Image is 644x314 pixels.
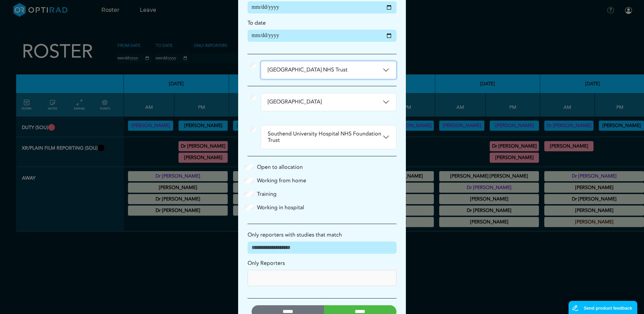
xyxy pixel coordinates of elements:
[257,163,303,171] label: Open to allocation
[261,61,396,79] button: [GEOGRAPHIC_DATA] NHS Trust
[257,190,277,198] label: Training
[248,19,266,27] label: To date
[257,177,306,185] label: Working from home
[261,125,396,149] button: Southend University Hospital NHS Foundation Trust
[251,273,298,283] input: null
[248,259,285,267] label: Only Reporters
[257,203,304,212] label: Working in hospital
[261,93,396,111] button: [GEOGRAPHIC_DATA]
[248,231,342,239] label: Only reporters with studies that match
